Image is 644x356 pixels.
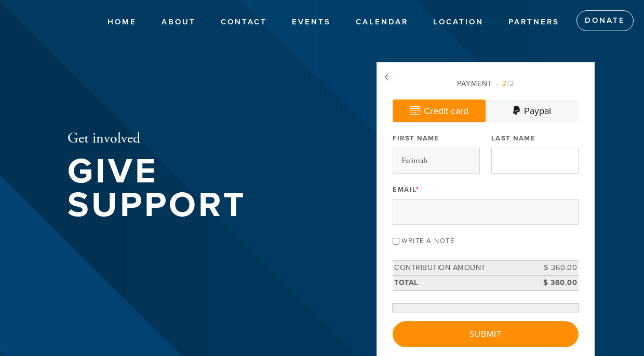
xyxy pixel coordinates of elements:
label: Last Name [491,134,536,143]
span: 2 [502,79,507,88]
span: /2 [496,79,514,88]
h1: Give Support [68,155,343,222]
td: $ 360.00 [532,275,579,290]
td: $ 360.00 [532,261,579,276]
a: Events [284,12,339,32]
a: Partners [501,12,567,32]
span: This field is required. [416,186,420,194]
a: Credit card [393,99,486,122]
a: Paypal [486,99,579,122]
a: Location [425,12,491,32]
a: Calendar [348,12,416,32]
td: Total [393,275,532,290]
a: Donate [576,10,634,31]
td: Contribution Amount [393,261,532,276]
div: Payment [393,78,579,89]
input: Submit [393,321,579,347]
a: Home [100,12,144,32]
label: Email [393,185,419,194]
label: Write a note [401,237,454,245]
a: Contact [213,12,275,32]
h2: Get involved [68,130,343,148]
label: First Name [393,134,439,143]
a: About [154,12,204,32]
